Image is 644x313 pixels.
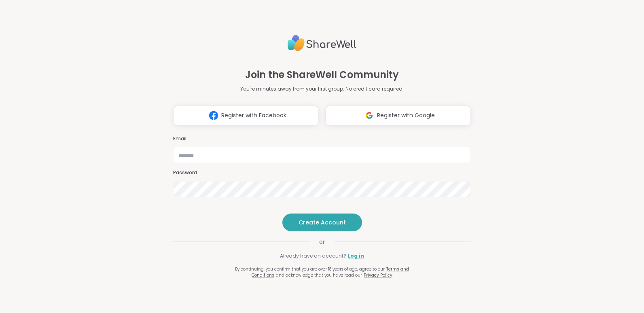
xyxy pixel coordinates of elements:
[348,252,364,260] a: Log in
[252,266,409,278] a: Terms and Conditions
[173,135,471,142] h3: Email
[325,106,471,126] button: Register with Google
[282,214,362,231] button: Create Account
[364,272,392,278] a: Privacy Policy
[309,238,335,246] span: or
[245,68,399,82] h1: Join the ShareWell Community
[299,218,346,226] span: Create Account
[173,106,319,126] button: Register with Facebook
[362,108,377,123] img: ShareWell Logomark
[240,85,404,93] p: You're minutes away from your first group. No credit card required.
[276,272,362,278] span: and acknowledge that you have read our
[235,266,385,272] span: By continuing, you confirm that you are over 18 years of age, agree to our
[288,32,356,55] img: ShareWell Logo
[377,111,435,120] span: Register with Google
[280,252,346,260] span: Already have an account?
[206,108,221,123] img: ShareWell Logomark
[173,169,471,176] h3: Password
[221,111,286,120] span: Register with Facebook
